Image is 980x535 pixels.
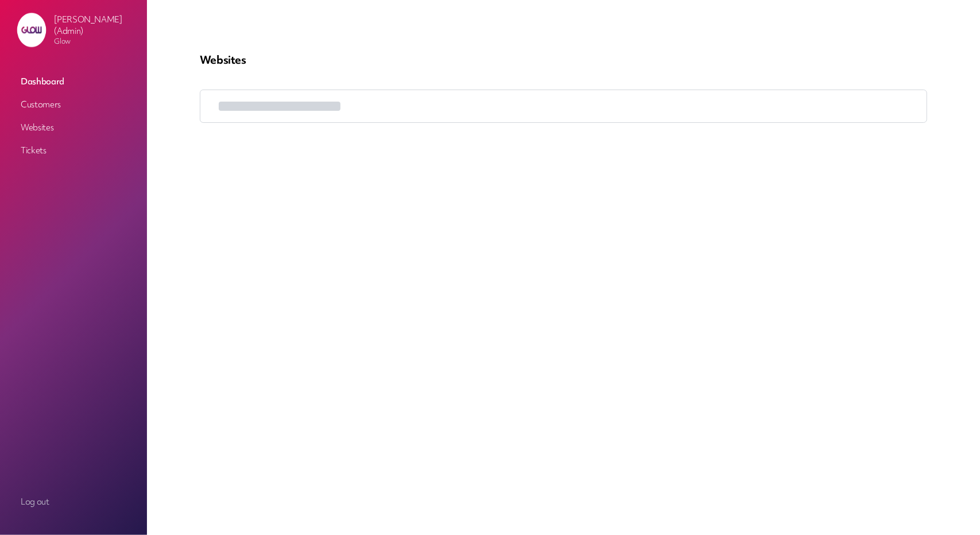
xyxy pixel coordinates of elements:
[200,53,927,67] p: Websites
[16,117,131,138] a: Websites
[16,140,131,161] a: Tickets
[16,94,131,115] a: Customers
[16,491,131,512] a: Log out
[54,14,138,37] p: [PERSON_NAME] (Admin)
[54,37,138,46] p: Glow
[16,71,131,92] a: Dashboard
